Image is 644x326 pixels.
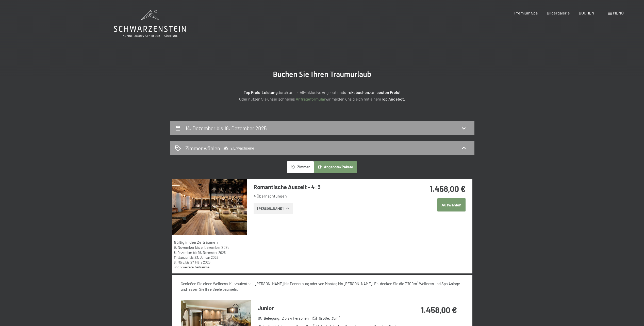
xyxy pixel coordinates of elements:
[258,304,400,312] h3: Junior
[421,305,457,315] strong: 1.458,00 €
[613,10,624,15] span: Menü
[174,250,244,255] div: bis
[174,245,194,250] time: 09.11.2025
[174,255,244,260] div: bis
[194,255,218,259] time: 23.01.2026
[331,316,340,321] span: 35 m²
[195,89,449,102] p: durch unser All-inklusive Angebot und zum ! Oder nutzen Sie unser schnelles wir melden uns gleich...
[174,245,244,250] div: bis
[254,203,293,214] button: [PERSON_NAME]
[579,10,594,15] a: BUCHEN
[254,183,405,191] h3: Romantische Auszeit - 4=3
[547,10,570,15] a: Bildergalerie
[185,144,220,152] h2: Zimmer wählen
[174,260,185,264] time: 08.03.2026
[198,250,226,255] time: 19.12.2025
[185,125,267,131] h2: 14. Dezember bis 18. Dezember 2025
[437,198,466,211] button: Auswählen
[381,96,405,101] strong: Top Angebot.
[312,316,330,321] strong: Größe :
[258,316,281,321] strong: Belegung :
[314,161,357,173] button: Angebote/Pakete
[282,316,309,321] span: 2 bis 4 Personen
[287,161,313,173] button: Zimmer
[172,179,247,235] img: mss_renderimg.php
[174,260,244,265] div: bis
[174,265,209,269] a: und 3 weitere Zeiträume
[244,90,278,95] strong: Top Preis-Leistung
[296,96,325,101] a: Anfrageformular
[223,145,254,151] span: 2 Erwachsene
[190,260,210,264] time: 27.03.2026
[514,10,538,15] a: Premium Spa
[376,90,399,95] strong: besten Preis
[174,255,189,259] time: 11.01.2026
[273,70,371,79] span: Buchen Sie Ihren Traumurlaub
[181,281,463,292] div: Genießen Sie einen Wellness-Kurzaufenthalt [PERSON_NAME] bis Donnerstag oder von Montag bis [PERS...
[254,193,405,199] li: 4 Übernachtungen
[430,184,466,193] strong: 1.458,00 €
[174,240,218,244] strong: Gültig in den Zeiträumen
[344,90,369,95] strong: direkt buchen
[201,245,229,250] time: 05.12.2025
[174,250,192,255] time: 08.12.2025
